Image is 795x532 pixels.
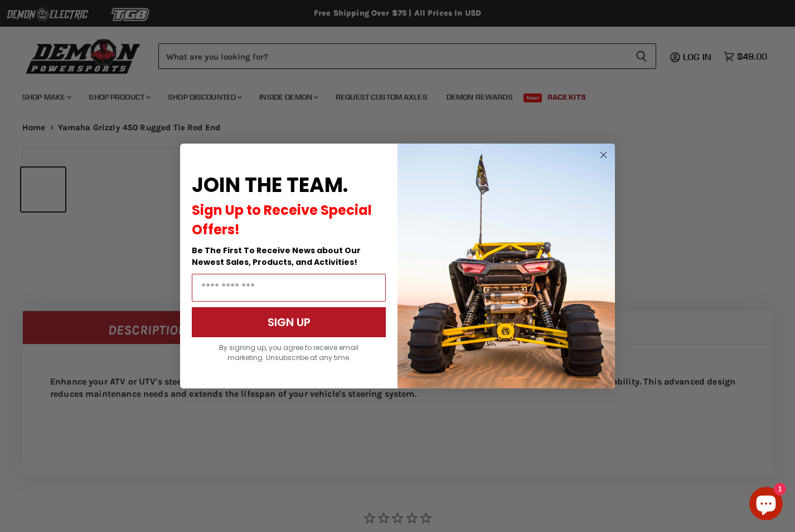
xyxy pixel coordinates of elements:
span: By signing up, you agree to receive email marketing. Unsubscribe at any time. [219,343,358,362]
button: Close dialog [597,148,610,162]
span: Be The First To Receive News about Our Newest Sales, Products, and Activities! [192,245,361,268]
span: Sign Up to Receive Special Offers! [192,201,372,239]
span: JOIN THE TEAM. [192,171,348,199]
img: a9095488-b6e7-41ba-879d-588abfab540b.jpeg [397,144,615,388]
inbox-online-store-chat: Shopify online store chat [746,487,786,523]
input: Email Address [192,274,386,302]
button: SIGN UP [192,307,386,337]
